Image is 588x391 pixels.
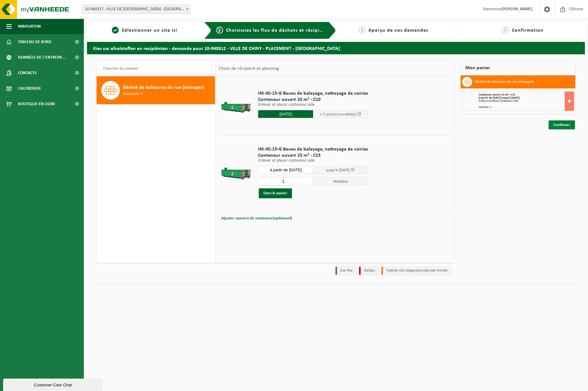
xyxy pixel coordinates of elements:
a: Continuer [549,120,575,129]
span: + 2 jour(s) ouvrable(s) [320,112,356,116]
span: Sélectionner un site ici [122,28,177,33]
h3: Déchet de balayures de rue (ménager) [475,77,534,87]
span: 10-940317 - VILLE DE CHINY - JAMOIGNE [82,5,190,14]
h2: Kies uw afvalstoffen en recipiënten - demande pour 10-940312 - VILLE DE CHINY - PLACEMENT - [GEOG... [87,42,585,54]
li: Holiday [359,267,378,275]
span: 4 [502,27,509,34]
span: Confirmation [512,28,544,33]
span: Choisissiez les flux de déchets et récipients [226,28,330,33]
span: jusqu'à [DATE] [326,168,350,172]
strong: [PERSON_NAME] [502,7,533,11]
span: Déchet de balayures de rue (ménager) [123,84,204,91]
span: 3 [358,27,365,34]
span: 2 [216,27,223,34]
span: Calendrier [18,81,41,96]
input: Sélectionnez date [258,110,313,118]
span: Conteneur ouvert 15 m³ - C15 [479,93,515,97]
div: Choix de récipient et planning [216,61,282,76]
span: Contacts [18,65,37,81]
li: Tijdelijk niet toegestaan/période limitée [381,267,451,275]
button: Déchet de balayures de rue (ménager) Récipients: 2 [97,76,215,104]
span: Conteneur ouvert 10 m³ - C10 [258,97,368,103]
span: Données de l'entrepr... [18,50,66,65]
input: Chercher du matériel [100,64,212,73]
span: Récipients: 2 [123,91,143,97]
input: Sélectionnez date [258,166,313,174]
button: Dans le panier [259,188,292,198]
li: Jour fixe [335,267,356,275]
span: HK-XC-15-G Boues de balayage, nettoyage de voiries [258,90,368,97]
p: Enlever et placer conteneur vide [258,159,368,163]
span: Aperçu de vos demandes [368,28,428,33]
span: Nombre [313,177,368,185]
button: Ajouter numéro de conteneur(optionnel) [221,214,293,223]
span: Tableau de bord [18,34,52,50]
span: Boutique en ligne [18,96,55,112]
span: Conteneur ouvert 15 m³ - C15 [258,152,368,159]
span: 1 [112,27,119,34]
span: HK-XC-15-G Boues de balayage, nettoyage de voiries [258,146,368,152]
div: Nombre: 1 [479,106,574,109]
strong: à partir de [DATE] jusqu'à [DATE] [479,96,520,100]
a: 1Sélectionner un site ici [90,27,199,34]
div: Mon panier [460,61,576,75]
iframe: chat widget [3,377,104,391]
span: Ajouter numéro de conteneur(optionnel) [221,216,292,220]
span: Navigation [18,19,41,34]
div: Enlever et placer conteneur vide [479,100,574,103]
span: 10-940317 - VILLE DE CHINY - JAMOIGNE [82,5,191,14]
p: Enlever et placer conteneur vide [258,103,368,107]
